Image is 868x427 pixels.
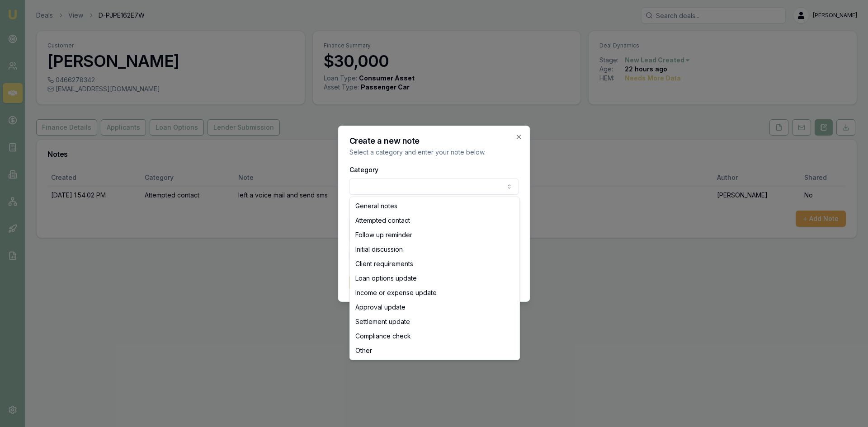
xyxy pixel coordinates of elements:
span: Initial discussion [355,245,403,254]
span: Settlement update [355,317,410,326]
span: General notes [355,202,397,211]
span: Client requirements [355,259,413,268]
span: Loan options update [355,274,417,283]
span: Attempted contact [355,216,410,225]
span: Approval update [355,303,406,312]
span: Compliance check [355,332,411,341]
span: Other [355,346,372,355]
span: Follow up reminder [355,230,412,239]
span: Income or expense update [355,288,437,297]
